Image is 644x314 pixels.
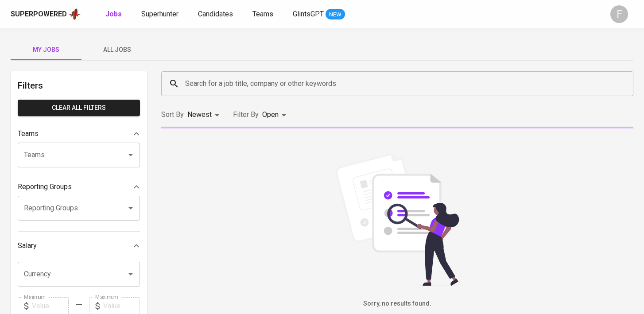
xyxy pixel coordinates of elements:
[18,125,140,143] div: Teams
[124,202,137,214] button: Open
[105,9,124,20] a: Jobs
[198,10,233,18] span: Candidates
[161,299,633,309] h6: Sorry, no results found.
[25,102,133,113] span: Clear All filters
[262,107,289,123] div: Open
[16,44,76,55] span: My Jobs
[18,178,140,196] div: Reporting Groups
[18,100,140,116] button: Clear All filters
[262,110,279,119] span: Open
[124,149,137,161] button: Open
[87,44,147,55] span: All Jobs
[69,8,81,21] img: app logo
[141,10,178,18] span: Superhunter
[18,78,140,93] h6: Filters
[326,10,345,19] span: NEW
[18,182,72,192] p: Reporting Groups
[11,9,67,19] div: Superpowered
[187,107,222,123] div: Newest
[233,109,259,120] p: Filter By
[18,240,37,251] p: Salary
[293,10,324,18] span: GlintsGPT
[141,9,180,20] a: Superhunter
[252,10,273,18] span: Teams
[11,8,81,21] a: Superpoweredapp logo
[18,128,39,139] p: Teams
[252,9,275,20] a: Teams
[610,5,628,23] div: F
[293,9,345,20] a: GlintsGPT NEW
[161,109,184,120] p: Sort By
[331,153,464,286] img: file_searching.svg
[187,109,212,120] p: Newest
[198,9,235,20] a: Candidates
[18,237,140,255] div: Salary
[105,10,122,18] b: Jobs
[124,268,137,280] button: Open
